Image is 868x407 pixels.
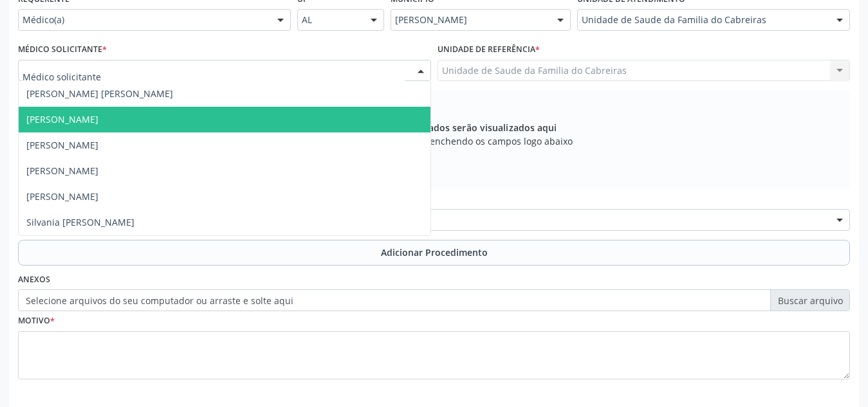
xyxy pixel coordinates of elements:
span: [PERSON_NAME] [26,139,98,151]
span: Adicione os procedimentos preenchendo os campos logo abaixo [295,134,573,148]
input: Médico solicitante [23,64,405,90]
span: Os procedimentos adicionados serão visualizados aqui [311,121,557,134]
label: Motivo [18,311,55,331]
span: Unidade de Saude da Familia do Cabreiras [582,14,824,26]
span: [PERSON_NAME] [26,165,98,177]
span: Médico(a) [23,14,264,26]
label: Unidade de referência [438,40,540,60]
label: Médico Solicitante [18,40,107,60]
button: Adicionar Procedimento [18,240,850,266]
span: Silvania [PERSON_NAME] [26,216,134,228]
label: Anexos [18,270,50,290]
span: AL [302,14,358,26]
span: [PERSON_NAME] [395,14,544,26]
span: [PERSON_NAME] [PERSON_NAME] [26,87,173,100]
span: [PERSON_NAME] [26,190,98,203]
span: [PERSON_NAME] [26,113,98,125]
span: Adicionar Procedimento [381,246,488,259]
